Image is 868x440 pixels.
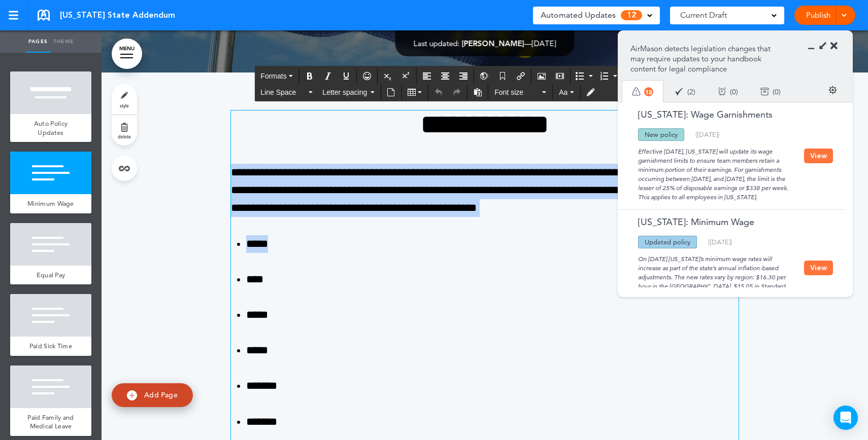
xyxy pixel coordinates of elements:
[541,8,616,22] span: Automated Updates
[112,84,137,115] a: style
[112,115,137,145] a: delete
[833,406,858,430] div: Open Intercom Messenger
[51,30,76,53] a: Theme
[403,85,426,100] div: Table
[623,248,804,318] div: On [DATE] [US_STATE]’s minimum wage rates will increase as part of the state’s annual inflation-b...
[749,78,792,105] div: ( )
[623,110,773,119] a: [US_STATE]: Wage Garnishments
[551,68,569,84] div: Insert/edit media
[532,39,556,48] span: [DATE]
[448,85,465,100] div: Redo
[559,88,567,96] span: Aa
[319,68,337,84] div: Italic
[27,199,74,208] span: Minimum Wage
[533,68,550,84] div: Airmason image
[632,87,641,96] img: apu_icons_todo.svg
[25,30,51,53] a: Pages
[710,238,730,246] span: [DATE]
[260,72,286,80] span: Formats
[630,44,777,74] p: AirMason detects legislation changes that may require updates to your handbook content for legal ...
[60,10,175,21] span: [US_STATE] State Addendum
[144,390,178,399] span: Add Page
[596,68,620,84] div: Numbered list
[494,87,540,97] span: Font size
[697,130,718,138] span: [DATE]
[775,88,779,95] span: 0
[732,88,736,95] span: 0
[397,68,415,84] div: Superscript
[112,39,142,69] a: MENU
[10,337,91,356] a: Paid Sick Time
[623,217,754,227] a: [US_STATE]: Minimum Wage
[695,131,720,138] div: ( )
[644,87,653,96] span: 12
[322,87,368,97] span: Letter spacing
[455,68,472,84] div: Align right
[828,86,837,94] img: settings.svg
[462,39,524,48] span: [PERSON_NAME]
[29,342,72,350] span: Paid Sick Time
[582,85,599,100] div: Toggle Tracking Changes
[494,68,511,84] div: Anchor
[621,10,642,20] span: 12
[680,8,727,22] span: Current Draft
[469,85,486,100] div: Paste as text
[430,85,447,100] div: Undo
[10,408,91,436] a: Paid Family and Medical Leave
[34,119,68,137] span: Auto Policy Updates
[675,87,684,96] img: apu_icons_done.svg
[638,128,684,141] div: New policy
[10,194,91,213] a: Minimum Wage
[120,102,129,108] span: style
[112,383,193,407] a: Add Page
[804,149,833,163] button: View
[623,141,804,202] div: Effective [DATE], [US_STATE] will update its wage garnishment limits to ensure team members retai...
[414,39,460,48] span: Last updated:
[301,68,318,84] div: Bold
[638,236,697,248] div: Updated policy
[476,68,493,84] div: Insert/Edit global anchor link
[418,68,436,84] div: Align left
[382,85,399,100] div: Insert document
[804,261,833,275] button: View
[27,413,74,431] span: Paid Family and Medical Leave
[707,78,749,105] div: ( )
[10,114,91,142] a: Auto Policy Updates
[437,68,454,84] div: Align center
[512,68,529,84] div: Insert/edit airmason link
[260,87,306,97] span: Line Space
[127,390,137,400] img: add.svg
[708,239,732,245] div: ( )
[689,88,693,95] span: 2
[10,266,91,285] a: Equal Pay
[718,87,726,96] img: apu_icons_remind.svg
[37,271,65,279] span: Equal Pay
[760,87,769,96] img: apu_icons_archive.svg
[379,68,396,84] div: Subscript
[338,68,355,84] div: Underline
[118,133,131,139] span: delete
[802,6,834,25] a: Publish
[414,40,556,47] div: —
[572,68,595,84] div: Bullet list
[664,78,707,105] div: ( )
